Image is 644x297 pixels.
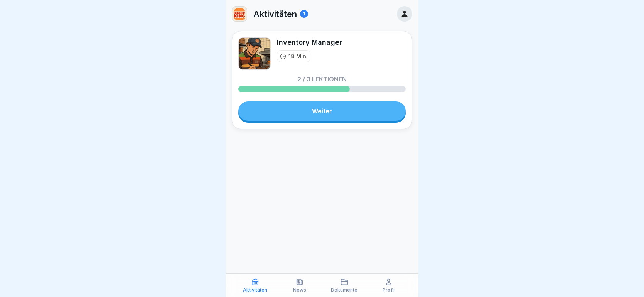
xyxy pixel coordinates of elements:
div: Inventory Manager [277,37,342,47]
div: 1 [300,10,308,18]
p: Aktivitäten [253,9,297,19]
p: Aktivitäten [243,287,267,293]
p: Profil [383,287,395,293]
p: Dokumente [331,287,357,293]
p: 18 Min. [288,52,308,60]
img: o1h5p6rcnzw0lu1jns37xjxx.png [238,37,271,70]
img: w2f18lwxr3adf3talrpwf6id.png [232,7,247,21]
p: News [293,287,306,293]
a: Weiter [238,101,406,121]
p: 2 / 3 Lektionen [297,76,347,82]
